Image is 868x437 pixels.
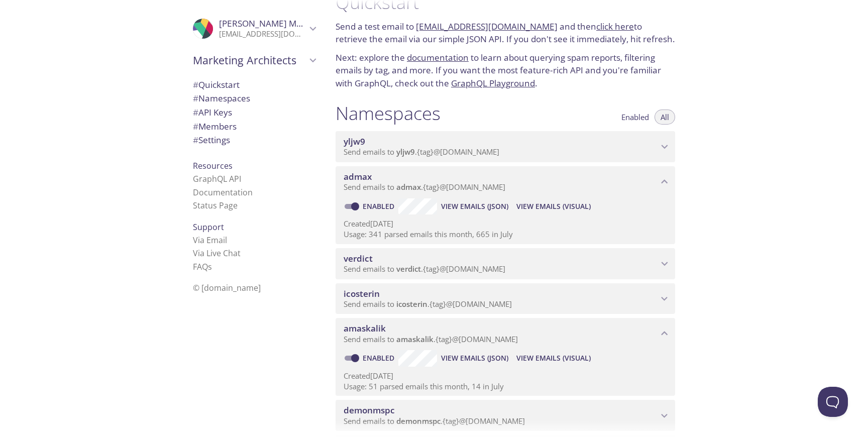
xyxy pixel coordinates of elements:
span: Send emails to . {tag} @[DOMAIN_NAME] [344,182,505,192]
p: Created [DATE] [344,219,667,229]
p: Send a test email to and then to retrieve the email via our simple JSON API. If you don't see it ... [336,20,675,46]
div: icosterin namespace [336,283,675,314]
span: Settings [193,134,230,146]
span: amaskalik [344,322,386,334]
div: yljw9 namespace [336,131,675,162]
span: demonmspc [344,404,395,416]
div: verdict namespace [336,248,675,279]
span: Marketing Architects [193,53,306,67]
p: Next: explore the to learn about querying spam reports, filtering emails by tag, and more. If you... [336,51,675,90]
span: amaskalik [396,334,433,344]
p: Usage: 341 parsed emails this month, 665 in July [344,229,667,240]
button: All [655,110,675,125]
div: Marketing Architects [185,47,323,73]
span: s [208,261,212,272]
a: click here [596,21,634,32]
span: View Emails (JSON) [441,200,508,212]
span: Send emails to . {tag} @[DOMAIN_NAME] [344,264,505,274]
span: yljw9 [396,147,415,157]
div: Quickstart [185,78,323,92]
a: Status Page [193,200,238,211]
div: Anton Maskalik [185,12,323,45]
span: admax [344,171,372,182]
span: admax [396,182,421,192]
span: View Emails (Visual) [516,200,591,212]
div: admax namespace [336,166,675,197]
span: Send emails to . {tag} @[DOMAIN_NAME] [344,299,512,309]
span: Send emails to . {tag} @[DOMAIN_NAME] [344,334,518,344]
span: View Emails (Visual) [516,352,591,364]
iframe: Help Scout Beacon - Open [818,387,848,417]
a: FAQ [193,261,212,272]
a: Via Email [193,235,227,246]
a: Enabled [361,353,398,363]
span: Send emails to . {tag} @[DOMAIN_NAME] [344,147,499,157]
div: demonmspc namespace [336,400,675,431]
a: Via Live Chat [193,248,241,259]
span: © [DOMAIN_NAME] [193,282,261,293]
div: amaskalik namespace [336,318,675,349]
button: View Emails (JSON) [437,350,512,366]
span: Quickstart [193,79,240,90]
span: [PERSON_NAME] Maskalik [219,18,323,29]
p: Usage: 51 parsed emails this month, 14 in July [344,381,667,392]
button: View Emails (Visual) [512,198,595,214]
div: API Keys [185,105,323,120]
button: Enabled [615,110,655,125]
span: # [193,106,198,118]
span: # [193,134,198,146]
span: verdict [344,253,373,264]
span: # [193,92,198,104]
div: Namespaces [185,91,323,105]
span: Resources [193,160,233,171]
button: View Emails (JSON) [437,198,512,214]
h1: Namespaces [336,102,441,125]
span: icosterin [396,299,427,309]
span: Members [193,121,237,132]
a: GraphQL Playground [451,77,535,89]
span: View Emails (JSON) [441,352,508,364]
a: documentation [407,52,469,63]
a: Documentation [193,187,253,198]
p: Created [DATE] [344,371,667,381]
span: # [193,121,198,132]
span: Namespaces [193,92,250,104]
p: [EMAIL_ADDRESS][DOMAIN_NAME] [219,29,306,39]
button: View Emails (Visual) [512,350,595,366]
span: Support [193,222,224,233]
a: [EMAIL_ADDRESS][DOMAIN_NAME] [416,21,558,32]
a: GraphQL API [193,173,241,184]
span: icosterin [344,288,380,299]
div: Team Settings [185,133,323,147]
div: Members [185,120,323,134]
span: API Keys [193,106,232,118]
span: # [193,79,198,90]
a: Enabled [361,201,398,211]
span: verdict [396,264,421,274]
span: yljw9 [344,136,365,147]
